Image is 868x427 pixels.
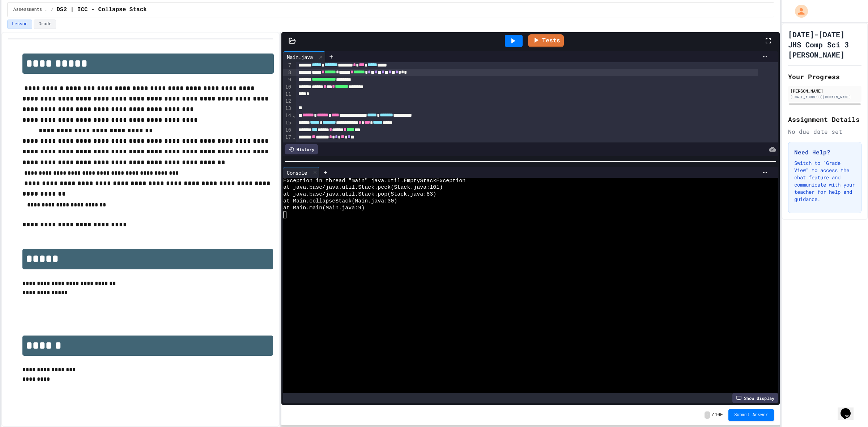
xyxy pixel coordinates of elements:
[734,412,768,418] span: Submit Answer
[788,114,861,124] h2: Assignment Details
[728,409,774,421] button: Submit Answer
[788,72,861,82] h2: Your Progress
[788,29,861,60] h1: [DATE]-[DATE] JHS Comp Sci 3 [PERSON_NAME]
[711,412,714,418] span: /
[7,20,32,29] button: Lesson
[838,398,861,420] iframe: chat widget
[790,94,859,100] div: [EMAIL_ADDRESS][DOMAIN_NAME]
[705,411,710,419] span: -
[528,34,564,47] a: Tests
[56,5,147,14] span: DS2 | ICC - Collapse Stack
[34,20,56,29] button: Grade
[788,127,861,136] div: No due date set
[787,3,810,20] div: My Account
[715,412,723,418] span: 100
[794,148,855,157] h3: Need Help?
[51,7,54,13] span: /
[790,87,859,94] div: [PERSON_NAME]
[13,7,48,13] span: Assessments Labs 2025 - 2026
[794,159,855,203] p: Switch to "Grade View" to access the chat feature and communicate with your teacher for help and ...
